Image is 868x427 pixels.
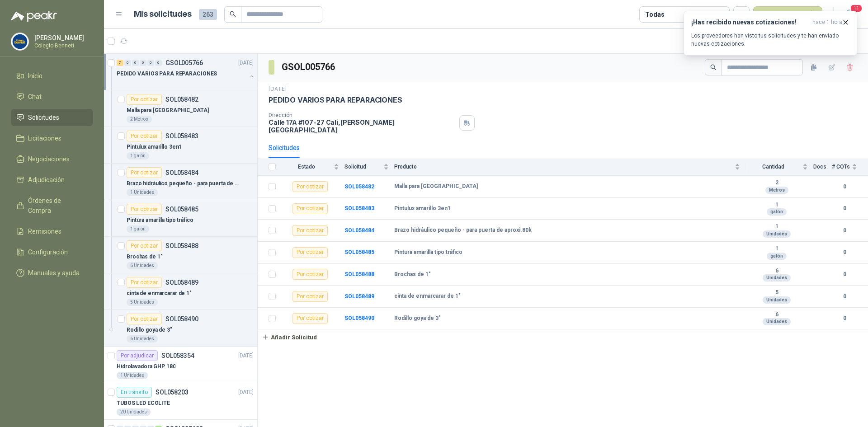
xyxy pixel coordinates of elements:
b: SOL058483 [344,205,374,211]
p: SOL058484 [165,169,198,176]
div: galón [767,208,787,216]
a: Configuración [11,244,93,261]
th: Docs [813,158,832,176]
a: SOL058484 [344,227,374,234]
a: Por cotizarSOL058489cinta de enmarcarar de 1"5 Unidades [104,273,257,310]
a: Por cotizarSOL058484Brazo hidráulico pequeño - para puerta de aproxi.80k1 Unidades [104,164,257,200]
b: Malla para [GEOGRAPHIC_DATA] [394,183,478,190]
div: Por cotizar [127,131,162,141]
div: En tránsito [117,387,152,398]
b: 5 [745,289,808,296]
span: Chat [28,92,42,102]
div: 2 Metros [127,116,152,123]
b: cinta de enmarcarar de 1" [394,293,461,300]
div: 1 galón [127,152,149,160]
span: Cantidad [745,164,801,170]
div: Por cotizar [292,225,328,236]
div: Unidades [763,296,791,304]
p: PEDIDO VARIOS PARA REPARACIONES [269,95,402,105]
p: SOL058490 [165,316,198,322]
div: Unidades [763,318,791,325]
div: 20 Unidades [117,408,151,416]
th: Solicitud [344,158,394,176]
div: Por cotizar [292,313,328,324]
div: Por cotizar [127,240,162,251]
th: Producto [394,158,745,176]
b: 1 [745,245,808,253]
p: Rodillo goya de 3" [127,326,172,334]
div: 1 galón [127,225,149,233]
b: 6 [745,267,808,275]
th: Cantidad [745,158,813,176]
div: Por cotizar [127,277,162,288]
div: Por cotizar [292,269,328,280]
span: 263 [199,9,217,20]
b: 1 [745,223,808,230]
h3: ¡Has recibido nuevas cotizaciones! [691,19,809,26]
a: SOL058488 [344,271,374,277]
p: [PERSON_NAME] [34,35,91,41]
p: [DATE] [238,352,254,360]
span: 11 [850,4,863,13]
div: Unidades [763,274,791,282]
div: 7 [117,60,123,66]
th: Estado [281,158,344,176]
p: Pintulux amarillo 3en1 [127,143,182,151]
div: 6 Unidades [127,262,158,269]
p: SOL058489 [165,279,198,286]
b: 6 [745,311,808,319]
div: Por cotizar [127,94,162,105]
p: Colegio Bennett [34,43,91,48]
div: Por adjudicar [117,350,158,361]
b: 0 [832,314,857,323]
div: 0 [140,60,146,66]
span: Solicitud [344,164,382,170]
th: # COTs [832,158,868,176]
b: 0 [832,226,857,235]
a: Por cotizarSOL058482Malla para [GEOGRAPHIC_DATA]2 Metros [104,90,257,127]
span: hace 1 hora [812,19,842,26]
p: SOL058203 [156,389,189,395]
p: Los proveedores han visto tus solicitudes y te han enviado nuevas cotizaciones. [691,32,849,48]
span: Licitaciones [28,133,61,143]
span: Solicitudes [28,113,59,122]
p: SOL058488 [165,243,198,249]
b: 0 [832,292,857,301]
p: SOL058354 [161,352,194,359]
div: Por cotizar [292,247,328,258]
p: [DATE] [269,85,287,94]
div: 0 [124,60,131,66]
a: Solicitudes [11,109,93,126]
div: 1 Unidades [117,372,148,379]
b: 1 [745,202,808,209]
b: 0 [832,204,857,213]
span: Configuración [28,247,68,257]
a: En tránsitoSOL058203[DATE] TUBOS LED ECOLITE20 Unidades [104,383,257,420]
span: Remisiones [28,226,61,236]
b: SOL058490 [344,315,374,321]
a: Manuales y ayuda [11,264,93,282]
div: Por cotizar [127,167,162,178]
button: Añadir Solicitud [258,329,321,345]
p: TUBOS LED ECOLITE [117,399,170,408]
p: PEDIDO VARIOS PARA REPARACIONES [117,70,217,78]
a: SOL058482 [344,183,374,190]
b: Pintura amarilla tipo tráfico [394,249,462,256]
div: Todas [645,9,664,19]
span: Manuales y ayuda [28,268,80,278]
p: Pintura amarilla tipo tráfico [127,216,193,225]
p: Malla para [GEOGRAPHIC_DATA] [127,106,209,115]
a: Negociaciones [11,150,93,168]
b: SOL058485 [344,249,374,255]
a: SOL058489 [344,293,374,300]
img: Logo peakr [11,11,57,22]
button: 11 [841,6,857,23]
a: Licitaciones [11,130,93,147]
b: 0 [832,183,857,191]
div: 0 [132,60,139,66]
div: 1 Unidades [127,189,158,196]
b: Rodillo goya de 3" [394,315,441,322]
div: 6 Unidades [127,335,158,343]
